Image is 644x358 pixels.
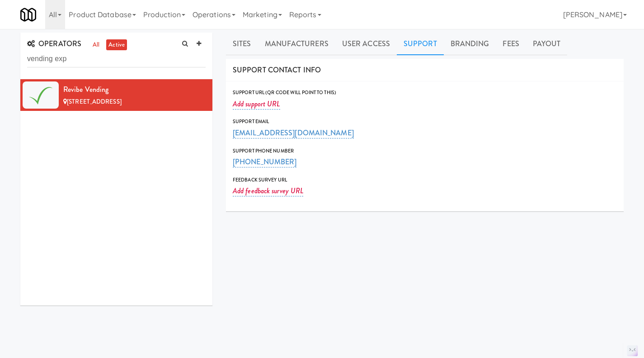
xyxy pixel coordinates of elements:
[27,51,206,67] input: Search Operator
[526,33,568,55] a: Payout
[27,38,81,49] span: OPERATORS
[233,176,617,185] div: Feedback Survey Url
[397,33,444,55] a: Support
[20,79,212,111] li: Revibe Vending[STREET_ADDRESS]
[226,33,258,55] a: Sites
[258,33,335,55] a: Manufacturers
[233,117,617,126] div: Support Email
[233,128,354,138] a: [EMAIL_ADDRESS][DOMAIN_NAME]
[67,97,122,106] span: [STREET_ADDRESS]
[496,33,526,55] a: Fees
[335,33,397,55] a: User Access
[20,7,36,23] img: Micromart
[233,88,617,97] div: Support Url (QR code will point to this)
[233,65,321,75] span: SUPPORT CONTACT INFO
[233,147,617,156] div: Support Phone Number
[90,39,102,51] a: all
[63,83,206,96] div: Revibe Vending
[233,186,303,196] a: Add feedback survey URL
[233,99,280,110] a: Add support URL
[233,157,296,167] a: [PHONE_NUMBER]
[444,33,496,55] a: Branding
[106,39,127,51] a: active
